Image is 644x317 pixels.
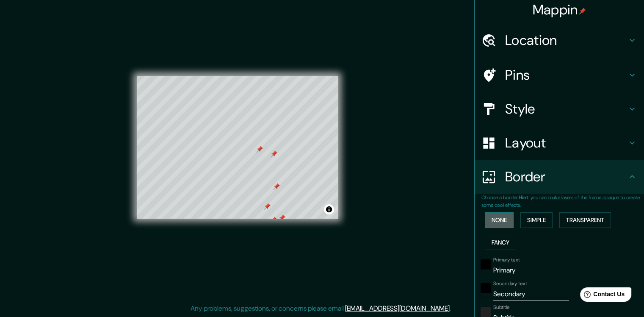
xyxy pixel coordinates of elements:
div: Location [475,23,644,57]
h4: Mappin [533,1,586,18]
a: [EMAIL_ADDRESS][DOMAIN_NAME] [345,304,450,313]
label: Subtitle [493,304,510,311]
div: . [452,303,454,314]
button: color-222222 [481,307,491,317]
div: Style [475,92,644,126]
button: None [485,212,514,228]
button: Simple [520,212,553,228]
p: Any problems, suggestions, or concerns please email . [191,303,451,314]
div: . [451,303,452,314]
label: Secondary text [493,280,527,287]
h4: Layout [505,134,627,151]
div: Layout [475,126,644,160]
div: Border [475,160,644,194]
label: Primary text [493,256,520,264]
img: pin-icon.png [579,8,586,14]
h4: Border [505,168,627,185]
h4: Location [505,32,627,49]
p: Choose a border. : you can make layers of the frame opaque to create some cool effects. [481,194,644,209]
b: Hint [519,194,528,201]
button: black [481,283,491,293]
iframe: Help widget launcher [569,284,635,308]
button: Toggle attribution [324,204,334,214]
button: black [481,259,491,270]
h4: Pins [505,67,627,83]
button: Transparent [559,212,611,228]
div: Pins [475,58,644,92]
h4: Style [505,100,627,117]
button: Fancy [485,235,516,250]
